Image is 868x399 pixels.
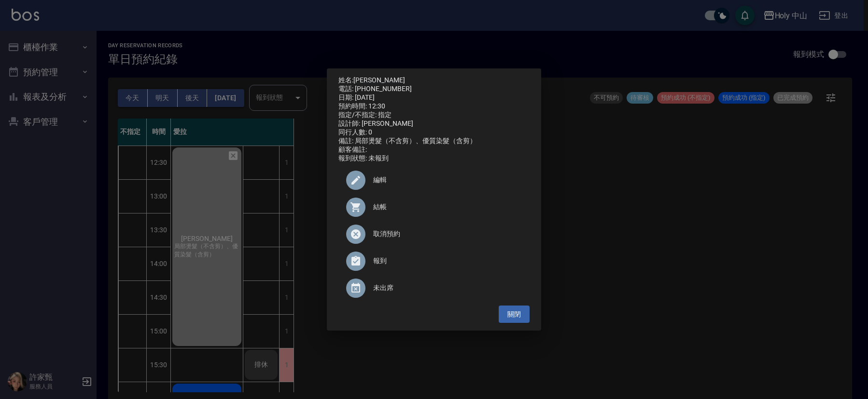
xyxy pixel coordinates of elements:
[373,283,522,293] span: 未出席
[373,256,522,266] span: 報到
[338,128,530,137] div: 同行人數: 0
[338,194,530,221] a: 結帳
[499,306,530,323] button: 關閉
[338,76,530,85] p: 姓名:
[338,102,530,111] div: 預約時間: 12:30
[338,221,530,248] div: 取消預約
[338,137,530,146] div: 備註: 局部燙髮（不含剪）、優質染髮（含剪）
[338,146,530,154] div: 顧客備註:
[338,154,530,163] div: 報到狀態: 未報到
[338,120,530,128] div: 設計師: [PERSON_NAME]
[373,175,522,185] span: 編輯
[373,202,522,212] span: 結帳
[338,85,530,93] div: 電話: [PHONE_NUMBER]
[338,111,530,120] div: 指定/不指定: 指定
[338,167,530,194] div: 編輯
[338,248,530,275] div: 報到
[338,275,530,302] div: 未出席
[353,76,405,84] a: [PERSON_NAME]
[338,93,530,102] div: 日期: [DATE]
[373,229,522,239] span: 取消預約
